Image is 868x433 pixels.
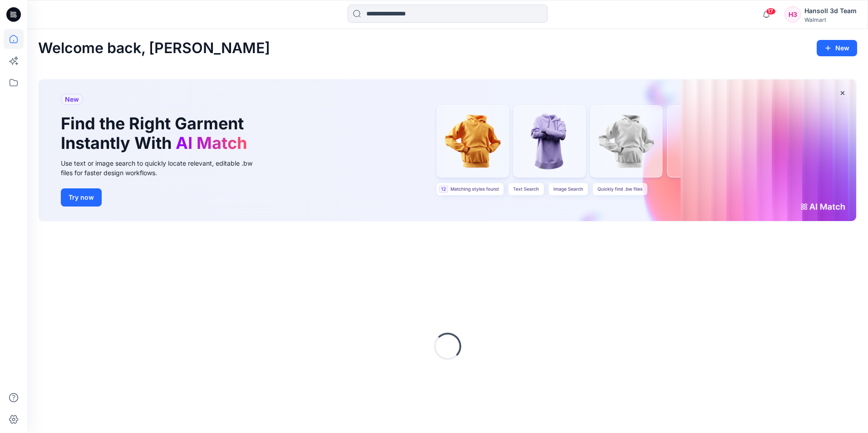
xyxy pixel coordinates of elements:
[804,5,857,16] div: Hansoll 3d Team
[766,8,776,15] span: 17
[38,40,270,57] h2: Welcome back, [PERSON_NAME]
[176,133,247,153] span: AI Match
[817,40,857,56] button: New
[804,16,857,23] div: Walmart
[65,94,79,105] span: New
[784,6,801,23] div: H3
[61,158,265,177] div: Use text or image search to quickly locate relevant, editable .bw files for faster design workflows.
[61,188,102,207] button: Try now
[61,114,252,153] h1: Find the Right Garment Instantly With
